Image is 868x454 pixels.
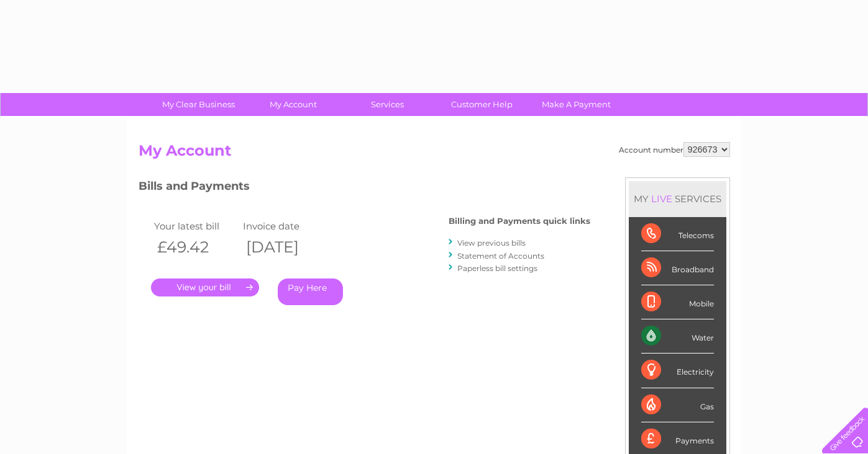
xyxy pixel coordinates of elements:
[147,93,250,116] a: My Clear Business
[649,193,675,205] div: LIVE
[278,278,343,305] a: Pay Here
[641,251,714,285] div: Broadband
[457,264,537,273] a: Paperless bill settings
[431,93,533,116] a: Customer Help
[457,251,544,260] a: Statement of Accounts
[525,93,628,116] a: Make A Payment
[242,93,344,116] a: My Account
[641,285,714,319] div: Mobile
[629,181,726,216] div: MY SERVICES
[151,278,259,296] a: .
[139,177,590,199] h3: Bills and Payments
[641,217,714,251] div: Telecoms
[240,234,329,260] th: [DATE]
[449,216,590,226] h4: Billing and Payments quick links
[139,142,730,166] h2: My Account
[240,218,329,234] td: Invoice date
[151,234,240,260] th: £49.42
[641,354,714,388] div: Electricity
[619,142,730,157] div: Account number
[641,388,714,422] div: Gas
[457,238,526,247] a: View previous bills
[151,218,240,234] td: Your latest bill
[336,93,439,116] a: Services
[641,319,714,354] div: Water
